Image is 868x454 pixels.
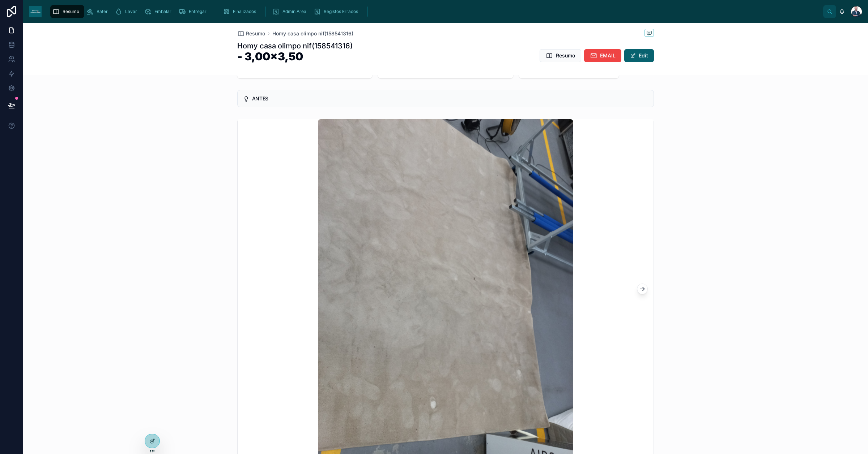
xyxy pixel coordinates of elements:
[324,9,358,14] span: Registos Errados
[556,52,575,59] span: Resumo
[237,41,353,51] h1: Homy casa olimpo nif(158541316)
[237,30,265,37] a: Resumo
[113,5,142,18] a: Lavar
[29,6,42,17] img: App logo
[176,5,212,18] a: Entregar
[63,9,79,14] span: Resumo
[270,5,311,18] a: Admin Area
[154,9,171,14] span: Embalar
[246,30,265,37] span: Resumo
[252,96,648,101] h5: ANTES
[311,5,363,18] a: Registos Errados
[142,5,176,18] a: Embalar
[47,4,823,20] div: scrollable content
[221,5,261,18] a: Finalizados
[540,49,581,62] button: Resumo
[600,52,616,59] span: EMAIL
[282,9,306,14] span: Admin Area
[584,49,621,62] button: EMAIL
[272,30,353,37] a: Homy casa olimpo nif(158541316)
[233,9,256,14] span: Finalizados
[189,9,207,14] span: Entregar
[237,51,353,62] h1: - 3,00×3,50
[50,5,84,18] a: Resumo
[84,5,113,18] a: Bater
[624,49,654,62] button: Edit
[125,9,137,14] span: Lavar
[97,9,108,14] span: Bater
